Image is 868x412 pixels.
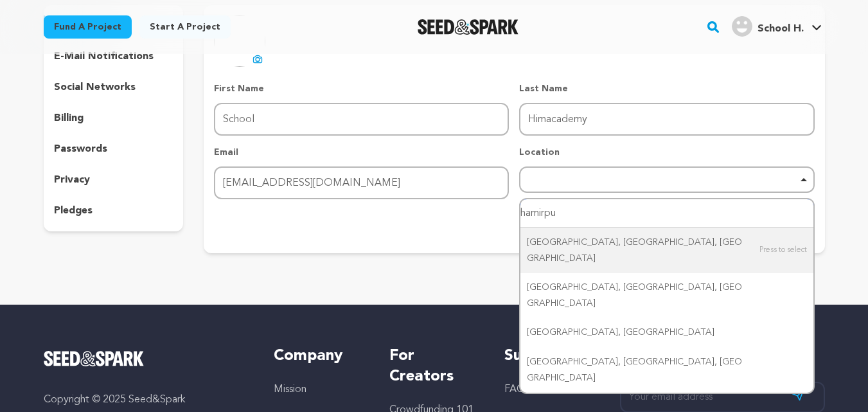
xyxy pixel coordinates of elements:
input: First Name [214,103,509,136]
p: pledges [54,203,93,219]
img: Seed&Spark Logo [44,351,145,366]
p: billing [54,111,84,126]
a: FAQs [504,384,529,395]
a: Fund a project [44,15,132,39]
div: [GEOGRAPHIC_DATA], [GEOGRAPHIC_DATA], [GEOGRAPHIC_DATA] [520,273,813,318]
div: [GEOGRAPHIC_DATA], [GEOGRAPHIC_DATA], [GEOGRAPHIC_DATA] [520,228,813,273]
button: pledges [44,201,184,221]
span: School H.'s Profile [729,13,824,40]
a: School H.'s Profile [729,13,824,37]
img: Seed&Spark Logo Dark Mode [418,19,518,35]
a: Seed&Spark Homepage [44,351,249,366]
button: privacy [44,170,184,190]
h5: For Creators [389,346,479,387]
p: social networks [54,80,136,95]
p: Email [214,146,509,159]
p: Last Name [519,82,814,95]
a: Start a project [139,15,231,39]
div: [GEOGRAPHIC_DATA], [GEOGRAPHIC_DATA] [520,318,813,347]
h5: Support [504,346,594,366]
img: user.png [732,16,752,37]
button: billing [44,108,184,129]
div: School H.'s Profile [732,16,804,37]
button: e-mail notifications [44,46,184,67]
p: passwords [54,141,107,157]
a: Seed&Spark Homepage [418,19,518,35]
button: social networks [44,77,184,98]
input: Last Name [519,103,814,136]
p: privacy [54,172,90,188]
a: Mission [274,384,306,395]
input: Email [214,166,509,199]
button: passwords [44,139,184,159]
p: e-mail notifications [54,49,154,64]
div: [GEOGRAPHIC_DATA], [GEOGRAPHIC_DATA], [GEOGRAPHIC_DATA] [520,348,813,393]
span: School H. [757,24,804,34]
p: Location [519,146,814,159]
p: First Name [214,82,509,95]
p: Copyright © 2025 Seed&Spark [44,392,249,408]
input: Start typing... [520,199,813,228]
h5: Company [274,346,363,366]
